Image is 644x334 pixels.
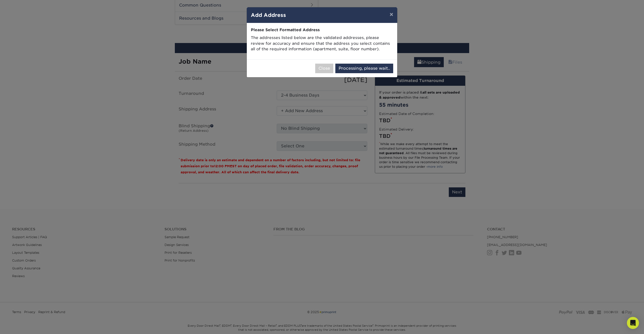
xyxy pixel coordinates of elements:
[315,64,333,73] button: Close
[251,27,393,33] div: Please Select Formatted Address
[335,64,393,73] button: Processing, please wait..
[251,35,393,52] p: The addresses listed below are the validated addresses, please review for accuracy and ensure tha...
[386,7,397,21] button: ×
[627,317,639,329] div: Open Intercom Messenger
[251,11,393,19] h4: Add Address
